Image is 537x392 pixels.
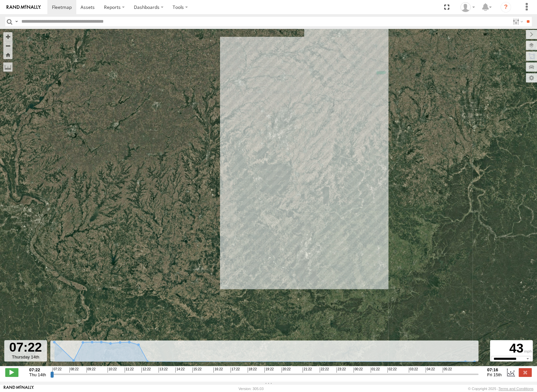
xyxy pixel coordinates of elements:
span: 16:22 [213,367,223,373]
span: 04:22 [426,367,435,373]
div: Version: 305.03 [238,387,263,391]
span: 21:22 [303,367,312,373]
strong: 07:22 [29,367,46,372]
span: 13:22 [159,367,168,373]
button: Zoom Home [3,50,12,59]
span: 12:22 [141,367,151,373]
a: Visit our Website [4,385,34,392]
label: Close [519,368,532,377]
div: © Copyright 2025 - [468,387,533,391]
span: 19:22 [264,367,274,373]
span: 01:22 [371,367,380,373]
span: 22:22 [320,367,329,373]
span: 15:22 [192,367,202,373]
label: Play/Stop [5,368,18,377]
span: 18:22 [248,367,257,373]
span: 11:22 [125,367,134,373]
div: Miky Transport [458,2,477,12]
span: 07:22 [52,367,61,373]
label: Search Query [14,17,19,26]
span: 14:22 [175,367,184,373]
span: 10:22 [108,367,117,373]
span: Fri 15th Aug 2025 [487,372,501,377]
span: 17:22 [231,367,240,373]
span: 23:22 [336,367,346,373]
label: Map Settings [526,73,537,82]
span: 02:22 [387,367,397,373]
span: 00:22 [354,367,363,373]
img: rand-logo.svg [7,5,41,10]
i: ? [500,2,511,12]
a: Terms and Conditions [499,387,533,391]
span: 20:22 [281,367,291,373]
div: 43 [491,341,532,356]
button: Zoom in [3,32,12,41]
label: Search Filter Options [510,17,524,26]
span: 03:22 [409,367,418,373]
label: Measure [3,62,12,72]
span: Thu 14th Aug 2025 [29,372,46,377]
span: 08:22 [69,367,79,373]
span: 05:22 [443,367,452,373]
strong: 07:16 [487,367,501,372]
button: Zoom out [3,41,12,50]
span: 09:22 [86,367,96,373]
